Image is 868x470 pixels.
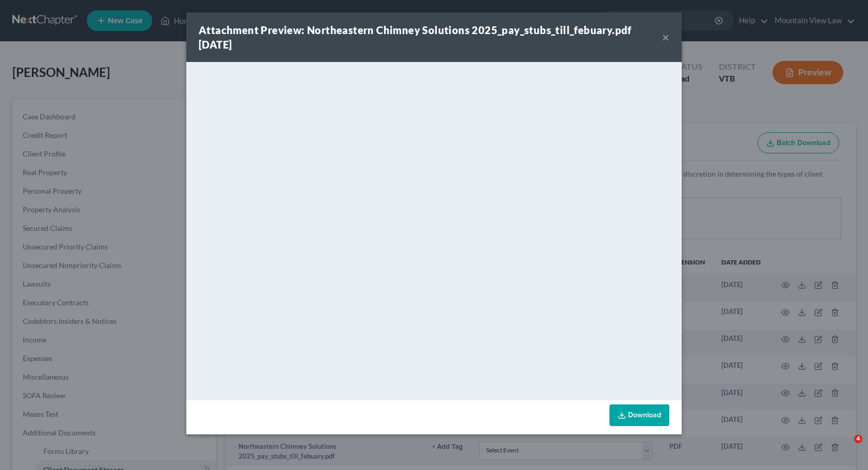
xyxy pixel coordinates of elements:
span: 4 [854,435,862,443]
a: Download [609,404,669,426]
iframe: Intercom live chat [833,435,858,460]
button: × [662,31,669,43]
iframe: <object ng-attr-data='[URL][DOMAIN_NAME]' type='application/pdf' width='100%' height='650px'></ob... [186,62,682,398]
strong: Attachment Preview: Northeastern Chimney Solutions 2025_pay_stubs_till_febuary.pdf [DATE] [199,24,632,51]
